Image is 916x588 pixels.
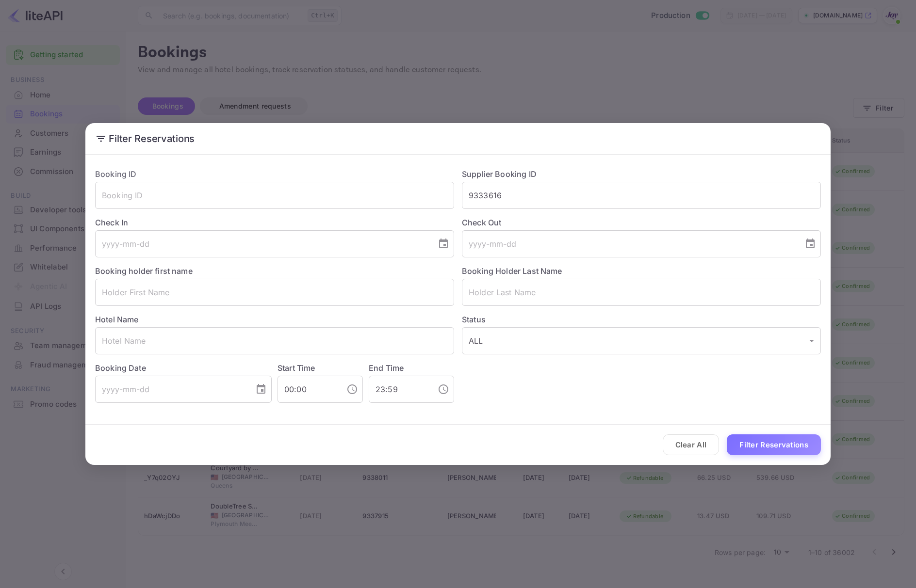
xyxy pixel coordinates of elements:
[95,230,430,257] input: yyyy-mm-dd
[434,234,453,254] button: Choose date
[462,217,821,228] label: Check Out
[95,182,454,209] input: Booking ID
[462,230,797,257] input: yyyy-mm-dd
[95,217,454,228] label: Check In
[95,315,139,324] label: Hotel Name
[85,123,831,154] h2: Filter Reservations
[369,363,404,373] label: End Time
[95,327,454,354] input: Hotel Name
[95,376,247,403] input: yyyy-mm-dd
[278,376,339,403] input: hh:mm
[663,434,720,455] button: Clear All
[801,234,820,254] button: Choose date
[462,327,821,354] div: ALL
[251,380,271,399] button: Choose date
[434,380,453,399] button: Choose time, selected time is 11:59 PM
[462,314,821,325] label: Status
[95,279,454,306] input: Holder First Name
[462,169,537,179] label: Supplier Booking ID
[278,363,315,373] label: Start Time
[95,169,137,179] label: Booking ID
[462,266,562,276] label: Booking Holder Last Name
[462,182,821,209] input: Supplier Booking ID
[369,376,430,403] input: hh:mm
[95,266,193,276] label: Booking holder first name
[727,434,821,455] button: Filter Reservations
[462,279,821,306] input: Holder Last Name
[343,380,362,399] button: Choose time, selected time is 12:00 AM
[95,362,272,374] label: Booking Date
